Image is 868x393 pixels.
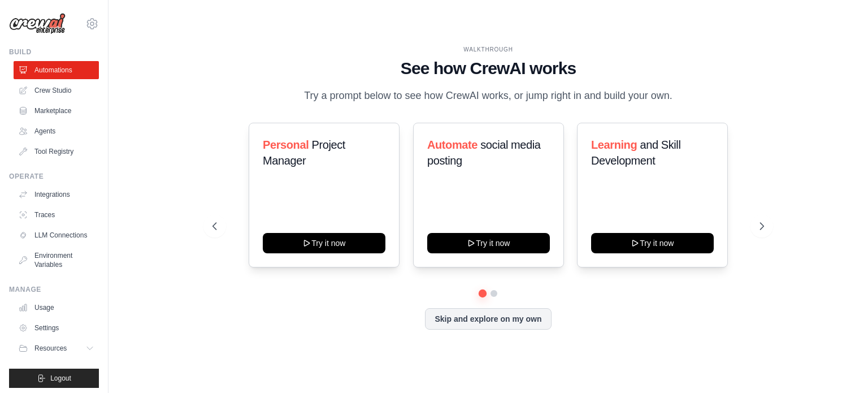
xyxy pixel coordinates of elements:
p: Try a prompt below to see how CrewAI works, or jump right in and build your own. [298,88,678,104]
button: Try it now [427,233,550,253]
button: Resources [14,339,99,357]
a: Traces [14,206,99,224]
span: Resources [34,344,67,353]
button: Try it now [263,233,385,253]
div: Manage [9,285,99,294]
span: and Skill Development [591,139,680,167]
div: WALKTHROUGH [212,45,764,54]
button: Logout [9,369,99,388]
img: Logo [9,13,66,34]
span: Automate [427,139,478,151]
span: Learning [591,139,637,151]
a: Marketplace [14,102,99,120]
a: Crew Studio [14,81,99,100]
a: Automations [14,61,99,79]
div: Operate [9,172,99,181]
a: Integrations [14,185,99,204]
a: Settings [14,319,99,337]
span: social media posting [427,139,541,167]
h1: See how CrewAI works [212,58,764,79]
div: Build [9,47,99,57]
span: Project Manager [263,139,345,167]
a: Environment Variables [14,247,99,274]
a: Tool Registry [14,142,99,161]
a: LLM Connections [14,226,99,244]
button: Try it now [591,233,714,253]
span: Personal [263,139,309,151]
a: Usage [14,299,99,317]
button: Skip and explore on my own [425,308,551,330]
a: Agents [14,122,99,140]
span: Logout [50,374,71,383]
